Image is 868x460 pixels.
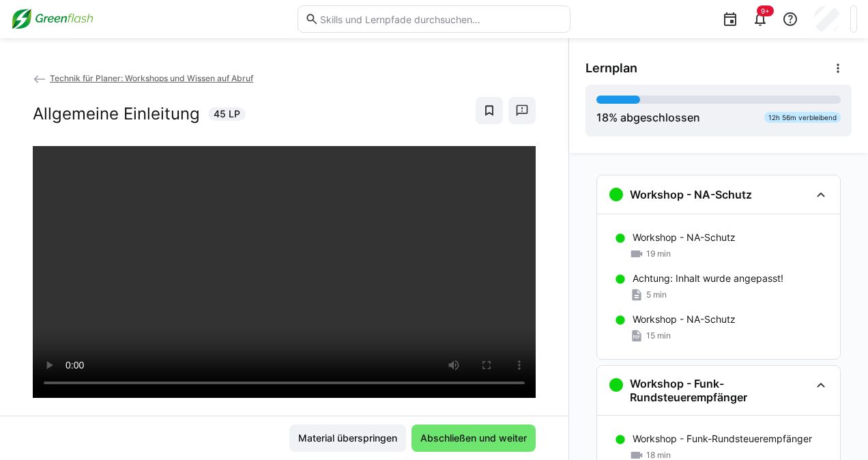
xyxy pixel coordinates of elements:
span: Lernplan [585,61,637,76]
div: 12h 56m verbleibend [764,112,841,123]
p: Workshop - NA-Schutz [633,313,736,326]
p: Achtung: Inhalt wurde angepasst! [633,272,783,285]
span: 18 [596,111,609,124]
span: 9+ [761,7,770,15]
span: 45 LP [214,107,240,121]
span: Abschließen und weiter [418,431,529,445]
span: Technik für Planer: Workshops und Wissen auf Abruf [50,73,253,83]
span: 19 min [646,248,671,259]
a: Technik für Planer: Workshops und Wissen auf Abruf [33,73,253,83]
input: Skills und Lernpfade durchsuchen… [319,13,563,25]
button: Material überspringen [289,425,406,452]
p: Workshop - NA-Schutz [633,231,736,244]
span: 5 min [646,289,667,300]
div: % abgeschlossen [596,109,700,126]
p: Workshop - Funk-Rundsteuerempfänger [633,432,812,446]
h2: Allgemeine Einleitung [33,104,200,124]
h3: Workshop - Funk-Rundsteuerempfänger [630,377,810,404]
h3: Workshop - NA-Schutz [630,188,752,201]
span: 15 min [646,330,671,341]
span: Material überspringen [296,431,399,445]
button: Abschließen und weiter [411,425,536,452]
